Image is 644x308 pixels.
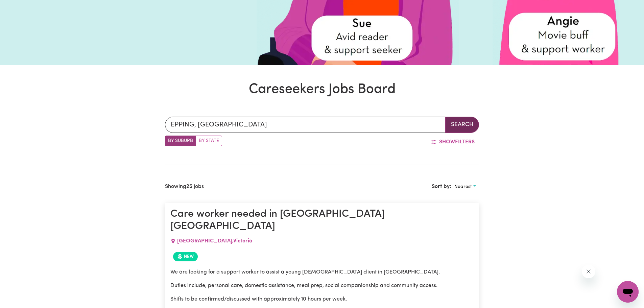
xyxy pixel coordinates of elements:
span: Sort by: [432,184,451,189]
label: Search by state [196,136,222,146]
b: 25 [186,184,192,189]
iframe: Button to launch messaging window [617,281,639,303]
button: Sort search results [451,182,479,192]
button: ShowFilters [427,136,479,148]
label: Search by suburb/post code [165,136,196,146]
button: Search [445,117,479,133]
span: Nearest [454,184,472,189]
iframe: Close message [582,265,595,278]
input: Enter a suburb or postcode [165,117,446,133]
p: We are looking for a support worker to assist a young [DEMOGRAPHIC_DATA] client in [GEOGRAPHIC_DA... [170,268,474,276]
span: Job posted within the last 30 days [173,252,198,261]
p: Duties include, personal care, domestic assistance, meal prep, social companionship and community... [170,282,474,290]
span: Need any help? [4,5,41,10]
h1: Care worker needed in [GEOGRAPHIC_DATA] [GEOGRAPHIC_DATA] [170,208,474,233]
span: Show [439,139,455,145]
h2: Showing jobs [165,184,204,190]
span: [GEOGRAPHIC_DATA] , Victoria [177,238,253,244]
p: Shifts to be confirmed/discussed with approximately 10 hours per week. [170,295,474,303]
